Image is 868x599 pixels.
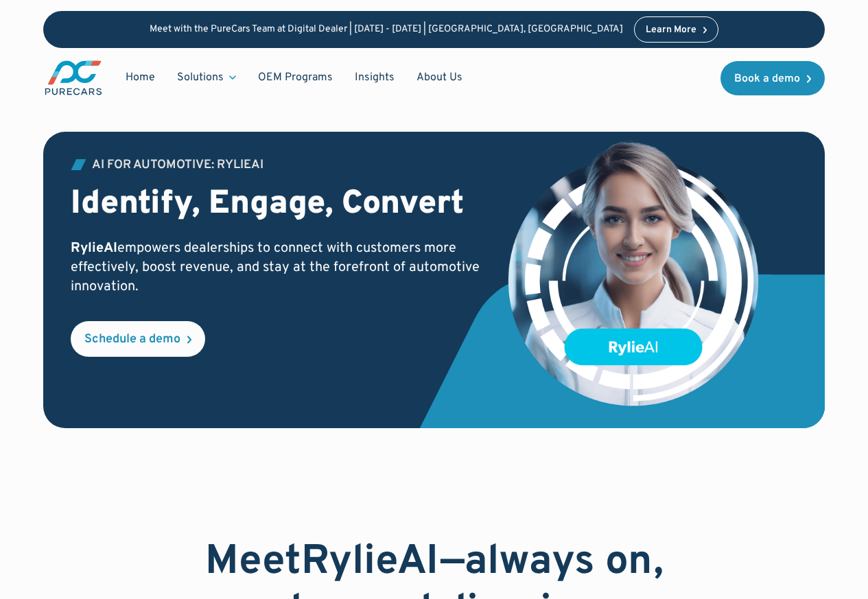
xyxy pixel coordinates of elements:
a: Schedule a demo [71,321,205,357]
a: OEM Programs [247,64,344,91]
strong: RylieAI [71,239,117,257]
p: empowers dealerships to connect with customers more effectively, boost revenue, and stay at the f... [71,239,486,296]
img: customer data platform illustration [506,139,761,409]
img: purecars logo [43,59,104,97]
div: Book a demo [734,73,800,84]
a: Learn More [634,16,719,43]
div: AI for Automotive: RylieAI [92,159,263,172]
a: Home [115,64,166,91]
strong: RylieAI [301,537,441,589]
a: About Us [406,64,473,91]
p: Meet with the PureCars Team at Digital Dealer | [DATE] - [DATE] | [GEOGRAPHIC_DATA], [GEOGRAPHIC_... [150,24,623,36]
a: main [43,59,104,97]
strong: Meet [205,537,301,589]
div: Solutions [166,64,247,91]
a: Insights [344,64,406,91]
div: Learn More [646,25,696,35]
div: Solutions [177,70,224,85]
a: Book a demo [720,61,825,95]
div: Schedule a demo [84,333,180,346]
h2: Identify, Engage, Convert [71,185,486,225]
